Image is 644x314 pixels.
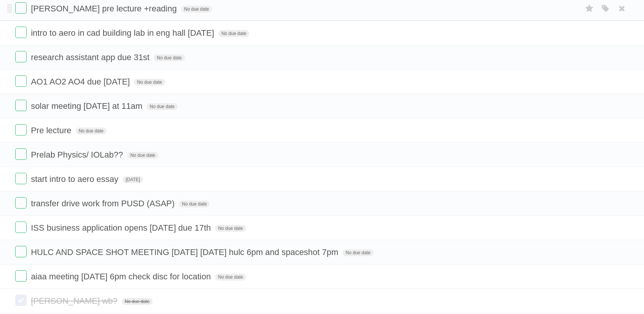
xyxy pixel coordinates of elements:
span: No due date [343,249,373,256]
span: start intro to aero essay [31,174,120,184]
span: solar meeting [DATE] at 11am [31,101,144,111]
label: Done [15,75,27,87]
span: No due date [215,274,246,281]
label: Done [15,270,27,282]
span: ISS business application opens [DATE] due 17th [31,223,213,233]
span: [PERSON_NAME] pre lecture +reading [31,4,179,13]
label: Done [15,27,27,38]
label: Done [15,2,27,14]
label: Done [15,173,27,184]
span: [PERSON_NAME] wb? [31,296,119,306]
span: No due date [76,128,107,134]
label: Done [15,124,27,135]
label: Done [15,51,27,62]
label: Done [15,100,27,111]
span: No due date [218,30,249,37]
span: AO1 AO2 AO4 due [DATE] [31,77,132,86]
span: No due date [154,54,185,61]
span: Prelab Physics/ IOLab?? [31,150,125,159]
label: Done [15,222,27,233]
span: No due date [122,298,153,305]
span: No due date [215,225,246,232]
span: No due date [147,103,177,110]
label: Done [15,246,27,257]
span: aiaa meeting [DATE] 6pm check disc for location [31,272,213,281]
label: Star task [582,2,597,15]
span: No due date [134,79,165,86]
span: No due date [127,152,158,159]
span: intro to aero in cad building lab in eng hall [DATE] [31,28,216,38]
span: [DATE] [123,176,143,183]
span: Pre lecture [31,126,73,135]
label: Done [15,295,27,306]
span: No due date [179,201,210,207]
span: HULC AND SPACE SHOT MEETING [DATE] [DATE] hulc 6pm and spaceshot 7pm [31,247,340,257]
label: Done [15,148,27,160]
span: No due date [181,6,212,13]
span: transfer drive work from PUSD (ASAP) [31,199,177,208]
span: research assistant app due 31st [31,53,151,62]
label: Done [15,197,27,209]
